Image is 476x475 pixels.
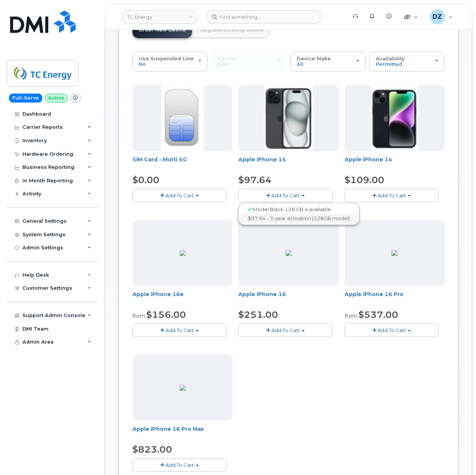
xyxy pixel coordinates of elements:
[132,323,226,337] button: Add To Cart
[132,174,159,185] span: $0.00
[238,290,338,305] div: Apple iPhone 16
[425,9,458,24] div: Devon Zellars
[378,327,406,333] span: Add To Cart
[238,189,332,202] button: Add To Cart
[132,189,226,202] button: Add To Cart
[194,22,270,38] a: Upgrade Existing Device
[264,85,314,151] img: iphone15.jpg
[345,156,445,171] div: Apple iPhone 14
[376,61,402,67] span: Permitted
[345,291,403,298] a: Apple iPhone 16 Pro
[371,85,419,151] img: iphone14.jpg
[165,192,194,198] span: Add To Cart
[399,9,423,24] div: Quicklinks
[146,309,186,320] span: $156.00
[132,22,192,38] a: Order New Device
[238,156,286,163] a: Apple iPhone 15
[139,61,146,67] span: No
[165,462,194,468] span: Add To Cart
[132,426,204,432] a: Apple iPhone 16 Pro Max
[238,309,278,320] span: $251.00
[132,52,208,71] button: Use Suspended Line No
[238,156,338,171] div: Apple iPhone 15
[345,156,392,163] a: Apple iPhone 14
[161,85,204,151] img: 00D627D4-43E9-49B7-A367-2C99342E128C.jpg
[443,442,470,469] iframe: Messenger Launcher
[378,192,406,198] span: Add To Cart
[345,174,384,185] span: $109.00
[240,214,357,223] a: $97.64 - 3-year activation (128GB model)
[132,444,172,455] span: $823.00
[180,385,186,391] img: 73A59963-EFD8-4598-881B-B96537DCB850.png
[132,290,232,305] div: Apple iPhone 16e
[122,10,197,24] a: TC Energy
[297,61,303,67] span: All
[238,291,286,298] a: Apple iPhone 16
[132,156,232,171] div: SIM Card - Multi 5G
[207,10,320,24] input: Find something...
[376,55,405,61] span: Availability
[238,323,332,337] button: Add To Cart
[345,290,445,305] div: Apple iPhone 16 Pro
[253,206,331,212] span: Model Black 128 GB is available
[345,323,439,337] button: Add To Cart
[290,52,366,71] button: Device Make All
[132,459,226,472] button: Add To Cart
[271,327,300,333] span: Add To Cart
[286,250,292,256] img: 1AD8B381-DE28-42E7-8D9B-FF8D21CC6502.png
[271,192,300,198] span: Add To Cart
[132,425,232,440] div: Apple iPhone 16 Pro Max
[132,156,187,163] a: SIM Card - Multi 5G
[297,55,331,61] span: Device Make
[165,327,194,333] span: Add To Cart
[238,174,272,185] span: $97.64
[139,55,194,61] span: Use Suspended Line
[345,189,439,202] button: Add To Cart
[433,12,442,21] span: DZ
[369,52,445,71] button: Availability Permitted
[358,309,398,320] span: $537.00
[132,313,145,319] small: from
[391,250,397,256] img: CF3D4CB1-4C2B-41DB-9064-0F6C383BB129.png
[132,291,184,298] a: Apple iPhone 16e
[345,313,357,319] small: from
[180,250,186,256] img: BB80DA02-9C0E-4782-AB1B-B1D93CAC2204.png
